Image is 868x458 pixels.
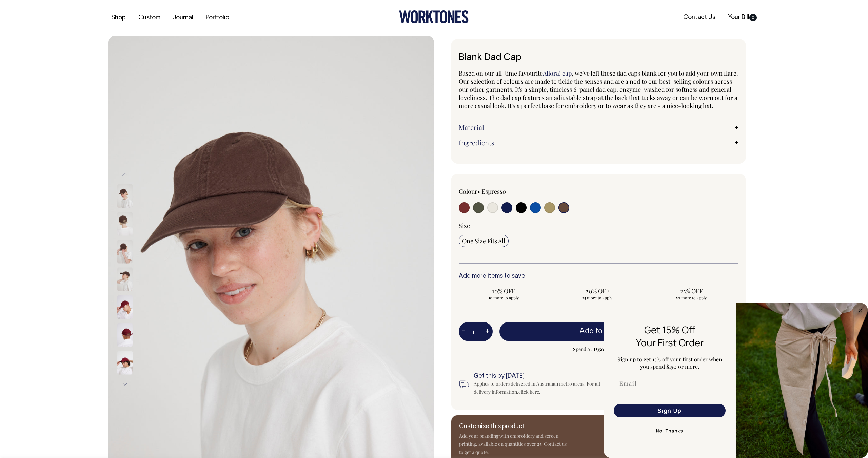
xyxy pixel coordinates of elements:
span: Add to bill [579,328,613,335]
span: Get 15% Off [644,323,695,336]
a: Material [459,123,738,131]
span: 50 more to apply [650,295,733,300]
img: espresso [117,184,133,208]
input: Email [614,377,726,390]
img: espresso [117,267,133,291]
input: 20% OFF 25 more to apply [553,285,643,303]
div: Applies to orders delivered in Australian metro areas. For all delivery information, . [474,380,611,396]
input: 25% OFF 50 more to apply [646,285,736,303]
h6: Customise this product [459,423,568,430]
span: Sign up to get 15% off your first order when you spend $150 or more. [617,356,722,370]
button: Previous [120,167,130,182]
button: Next [120,376,130,392]
span: , we've left these dad caps blank for you to add your own flare. Our selection of colours are mad... [459,69,738,110]
span: Based on our all-time favourite [459,69,543,77]
span: One Size Fits All [462,237,505,245]
a: Allora! cap [543,69,572,77]
img: burgundy [117,295,133,319]
h6: Get this by [DATE] [474,373,611,380]
a: Portfolio [203,12,232,23]
span: • [477,187,480,195]
img: burgundy [117,323,133,347]
span: 20% OFF [556,287,639,295]
span: 0 [749,14,757,21]
input: 10% OFF 10 more to apply [459,285,549,303]
span: Spend AUD350 more to get FREE SHIPPING [499,345,738,353]
button: + [482,325,493,338]
button: No, Thanks [612,424,727,438]
img: burgundy [117,351,133,374]
span: Your First Order [636,336,704,349]
a: Ingredients [459,139,738,147]
h1: Blank Dad Cap [459,53,738,63]
div: Size [459,222,738,230]
img: espresso [117,240,133,263]
button: - [459,325,468,338]
h6: Add more items to save [459,273,738,280]
span: 25 more to apply [556,295,639,300]
label: Espresso [481,187,506,195]
p: Add your branding with embroidery and screen printing, available on quantities over 25. Contact u... [459,432,568,456]
a: Custom [136,12,163,23]
img: espresso [117,212,133,235]
a: Your Bill0 [725,12,759,23]
img: underline [612,397,727,397]
a: Shop [108,12,129,23]
img: 5e34ad8f-4f05-4173-92a8-ea475ee49ac9.jpeg [736,303,868,458]
input: One Size Fits All [459,235,509,247]
a: Journal [170,12,196,23]
div: Colour [459,187,571,195]
div: FLYOUT Form [604,303,868,458]
span: 25% OFF [650,287,733,295]
a: Contact Us [680,12,718,23]
button: Sign Up [614,404,726,417]
button: Add to bill —AUD25.00 [499,322,738,341]
button: Close dialog [856,306,865,314]
span: 10% OFF [462,287,545,295]
span: 10 more to apply [462,295,545,300]
a: click here [518,389,539,395]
